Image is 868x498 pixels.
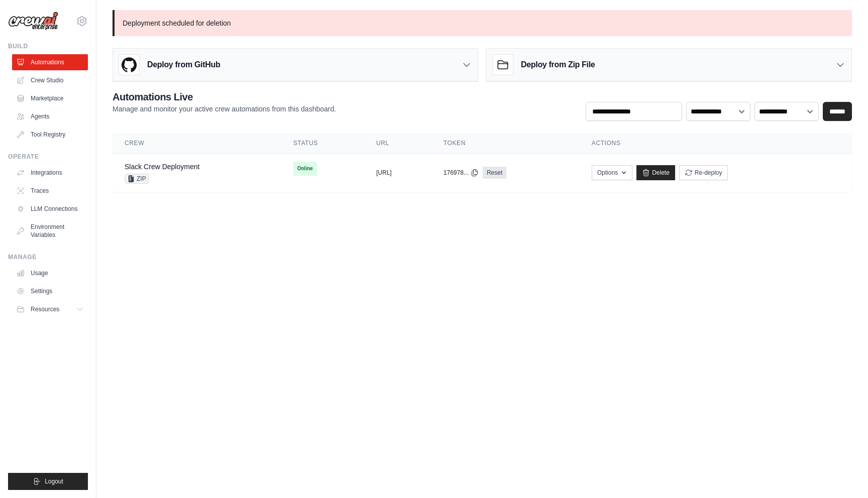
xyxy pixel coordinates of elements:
p: Deployment scheduled for deletion [113,10,852,36]
a: Marketplace [12,90,88,106]
th: Token [431,133,580,154]
span: Logout [45,477,63,485]
div: Operate [8,153,88,161]
button: 176978... [444,169,479,177]
h3: Deploy from Zip File [521,59,595,71]
button: Re-deploy [679,165,728,180]
a: Usage [12,265,88,281]
span: Resources [31,305,59,313]
div: Manage [8,253,88,261]
a: Automations [12,54,88,70]
a: Settings [12,283,88,299]
span: Online [293,162,317,176]
button: Resources [12,301,88,317]
a: Tool Registry [12,127,88,143]
p: Manage and monitor your active crew automations from this dashboard. [113,104,336,114]
a: Delete [636,165,675,180]
div: Build [8,42,88,50]
a: Integrations [12,165,88,181]
th: URL [364,133,431,154]
a: Slack Crew Deployment [125,163,199,171]
th: Crew [113,133,281,154]
h3: Deploy from GitHub [147,59,220,71]
a: Environment Variables [12,219,88,243]
th: Status [281,133,364,154]
a: Reset [483,167,506,179]
a: LLM Connections [12,201,88,217]
th: Actions [580,133,852,154]
img: GitHub Logo [119,55,139,75]
button: Options [592,165,632,180]
h2: Automations Live [113,90,336,104]
a: Traces [12,183,88,199]
a: Crew Studio [12,72,88,88]
img: Logo [8,12,58,31]
span: ZIP [125,174,149,184]
button: Logout [8,473,88,490]
a: Agents [12,108,88,125]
